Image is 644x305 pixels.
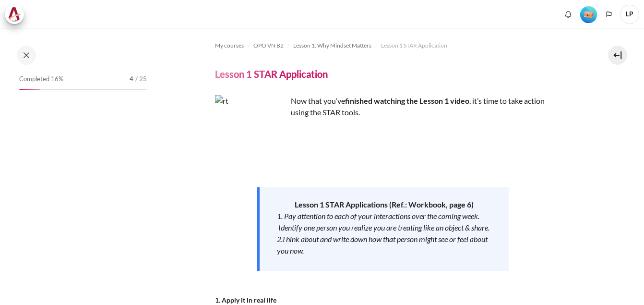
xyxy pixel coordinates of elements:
[215,95,551,118] p: Now that you’ve , it’s time to take action using the STAR tools.
[215,68,328,80] h4: Lesson 1 STAR Application
[215,40,244,51] a: My courses
[620,5,639,24] a: User menu
[253,40,284,51] a: OPO VN B2
[253,41,284,50] span: OPO VN B2
[620,5,639,24] span: LP
[130,74,133,84] span: 4
[381,41,447,50] span: Lesson 1 STAR Application
[293,41,371,50] span: Lesson 1: Why Mindset Matters
[381,40,447,51] a: Lesson 1 STAR Application
[580,5,597,23] div: Level #1
[19,89,40,90] div: 16%
[561,7,575,22] div: Show notification window with no new notifications
[8,7,21,22] img: Architeck
[215,296,276,304] strong: 1. Apply it in real life
[5,5,29,24] a: Architeck Architeck
[19,74,63,84] span: Completed 16%
[215,38,576,53] nav: Navigation bar
[295,200,474,209] strong: Lesson 1 STAR Applications (Ref.: Workbook, page 6)
[215,41,244,50] span: My courses
[277,211,489,232] em: 1. Pay attention to each of your interactions over the coming week. Identify one person you reali...
[345,96,469,105] strong: finished watching the Lesson 1 video
[580,6,597,23] img: Level #1
[576,5,601,23] a: Level #1
[215,95,287,167] img: rt
[602,7,616,22] button: Languages
[277,234,488,255] em: 2.Think about and write down how that person might see or feel about you now.
[135,74,147,84] span: / 25
[293,40,371,51] a: Lesson 1: Why Mindset Matters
